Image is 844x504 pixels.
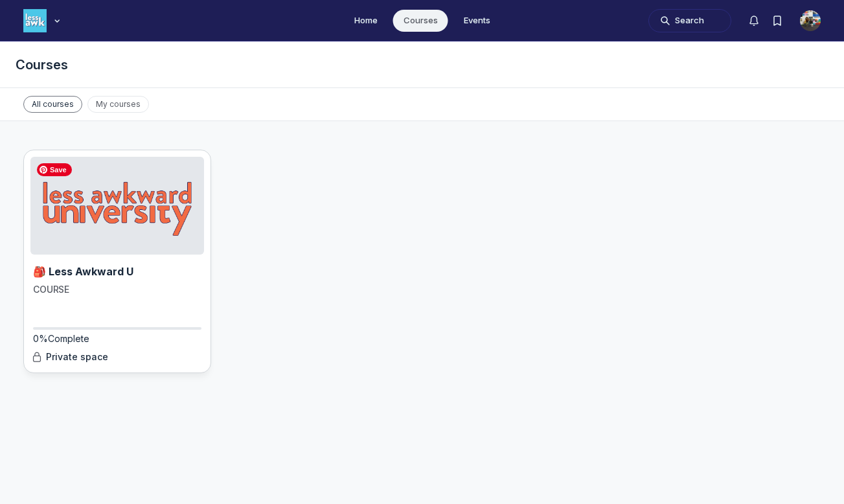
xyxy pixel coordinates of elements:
[33,332,89,345] span: 0%
[23,9,47,32] img: Less Awkward Hub logo
[46,350,108,363] span: Private space
[30,284,72,295] span: COURSE
[453,10,501,32] a: Events
[23,96,82,113] span: All courses
[648,9,731,32] button: Search
[23,8,63,34] button: Less Awkward Hub logo
[37,163,72,176] span: Save
[16,56,818,74] h1: Courses
[48,333,89,344] span: Complete
[33,265,133,278] span: Less Awkward U
[393,10,448,32] a: Courses
[344,10,388,32] a: Home
[742,9,766,32] button: Notifications
[800,10,821,31] button: User menu options
[30,350,204,363] div: Private space
[766,9,789,32] button: Bookmarks
[87,96,149,113] span: My courses
[23,150,211,373] a: 🎒Less Awkward UCOURSE0%CompletePrivate space
[33,265,46,278] span: 🎒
